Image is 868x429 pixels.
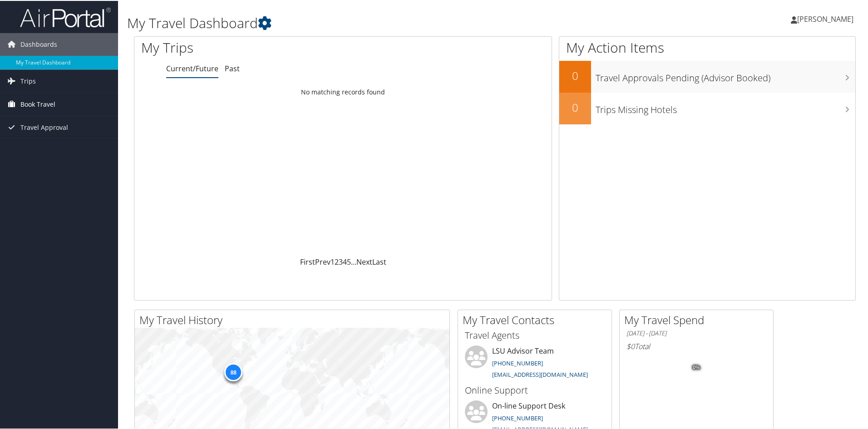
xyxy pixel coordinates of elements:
span: Book Travel [20,92,55,115]
span: Trips [20,69,36,92]
h2: My Travel Spend [624,311,773,327]
h1: My Trips [141,37,371,56]
h1: My Travel Dashboard [127,13,617,32]
a: First [300,256,315,266]
a: 0Trips Missing Hotels [559,92,855,123]
a: Past [225,63,240,73]
span: $0 [626,340,635,350]
a: [PHONE_NUMBER] [492,413,543,421]
li: LSU Advisor Team [460,345,609,382]
h2: My Travel History [139,311,449,327]
a: [PERSON_NAME] [791,5,863,32]
div: 88 [224,362,242,380]
a: [EMAIL_ADDRESS][DOMAIN_NAME] [492,370,588,378]
span: Travel Approval [20,115,68,138]
a: [PHONE_NUMBER] [492,358,543,366]
h1: My Action Items [559,37,855,56]
a: Next [356,256,372,266]
a: 0Travel Approvals Pending (Advisor Booked) [559,60,855,92]
a: 2 [335,256,339,266]
span: [PERSON_NAME] [797,13,853,23]
td: No matching records found [134,83,552,99]
h3: Trips Missing Hotels [596,98,855,115]
h2: 0 [559,67,591,83]
a: 4 [343,256,347,266]
h3: Travel Agents [465,328,605,341]
img: airportal-logo.png [20,6,111,27]
h3: Online Support [465,383,605,396]
h3: Travel Approvals Pending (Advisor Booked) [596,66,855,84]
a: 1 [330,256,335,266]
h2: 0 [559,99,591,114]
h2: My Travel Contacts [463,311,612,327]
a: Last [372,256,386,266]
h6: [DATE] - [DATE] [626,328,766,337]
a: Current/Future [166,63,218,73]
a: 5 [347,256,351,266]
h6: Total [626,340,766,350]
a: 3 [339,256,343,266]
span: … [351,256,356,266]
tspan: 0% [693,364,700,370]
a: Prev [315,256,330,266]
span: Dashboards [20,32,57,55]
